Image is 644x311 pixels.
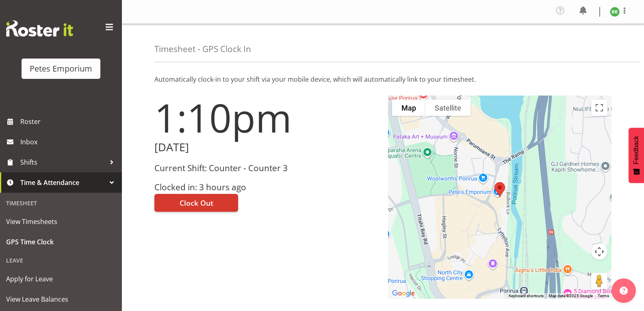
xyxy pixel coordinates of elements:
h3: Current Shift: Counter - Counter 3 [154,163,378,173]
h1: 1:10pm [154,96,378,139]
span: View Leave Balances [6,293,116,305]
span: Inbox [20,136,118,148]
a: Terms (opens in new tab) [598,294,609,298]
span: Feedback [633,136,640,164]
div: Petes Emporium [30,63,92,75]
img: Google [390,288,417,299]
h4: Timesheet - GPS Clock In [154,44,251,54]
div: Leave [2,252,120,269]
span: View Timesheets [6,215,116,228]
span: Time & Attendance [20,176,106,189]
a: GPS Time Clock [2,232,120,252]
button: Keyboard shortcuts [509,293,544,299]
h2: [DATE] [154,141,378,154]
img: Rosterit website logo [6,20,73,37]
img: beena-bist9974.jpg [610,7,620,17]
span: Map data ©2025 Google [549,294,593,298]
a: Open this area in Google Maps (opens a new window) [390,288,417,299]
p: Automatically clock-in to your shift via your mobile device, which will automatically link to you... [154,74,611,84]
a: View Leave Balances [2,289,120,309]
span: Clock Out [180,198,213,208]
span: Roster [20,115,118,128]
span: Shifts [20,156,106,168]
button: Map camera controls [591,244,607,260]
button: Clock Out [154,194,238,212]
button: Show street map [392,100,425,116]
span: GPS Time Clock [6,236,116,248]
span: Apply for Leave [6,273,116,285]
button: Toggle fullscreen view [591,100,607,116]
button: Drag Pegman onto the map to open Street View [591,273,607,289]
button: Feedback - Show survey [629,128,644,183]
h3: Clocked in: 3 hours ago [154,183,378,192]
button: Show satellite imagery [425,100,471,116]
a: Apply for Leave [2,269,120,289]
div: Timesheet [2,195,120,211]
img: help-xxl-2.png [620,287,628,295]
a: View Timesheets [2,211,120,232]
